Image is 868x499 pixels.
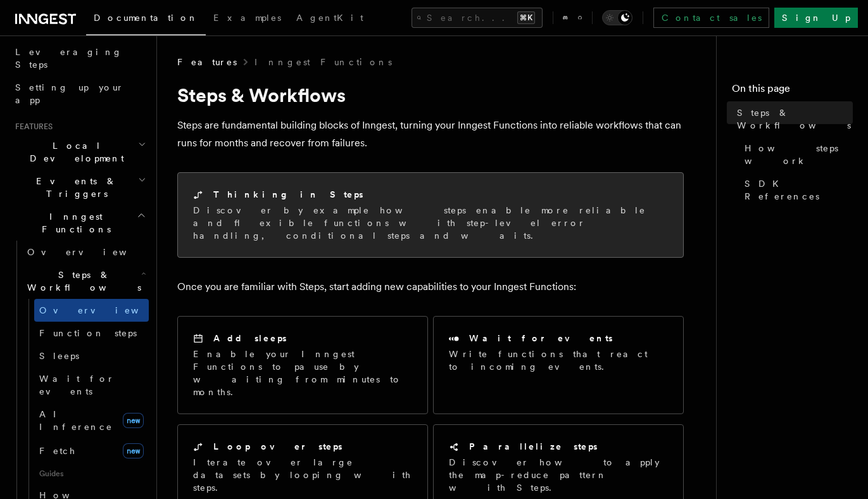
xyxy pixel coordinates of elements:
p: Enable your Inngest Functions to pause by waiting from minutes to months. [193,348,412,398]
h4: On this page [732,81,853,101]
button: Search...⌘K [412,8,543,28]
h2: Add sleeps [213,332,287,344]
span: Examples [213,13,281,23]
a: AI Inferencenew [34,403,149,438]
button: Toggle dark mode [602,10,632,25]
a: Add sleepsEnable your Inngest Functions to pause by waiting from minutes to months. [177,316,428,414]
p: Steps are fundamental building blocks of Inngest, turning your Inngest Functions into reliable wo... [177,117,684,152]
span: Features [177,56,237,68]
h2: Loop over steps [213,440,343,453]
span: Guides [34,464,149,484]
span: Overview [39,305,170,315]
p: Once you are familiar with Steps, start adding new capabilities to your Inngest Functions: [177,278,684,296]
button: Local Development [10,134,149,170]
span: Setting up your app [15,82,124,105]
span: Sleeps [39,351,79,361]
a: SDK References [739,172,853,208]
a: Wait for eventsWrite functions that react to incoming events. [433,316,684,414]
span: Fetch [39,446,76,456]
button: Steps & Workflows [22,263,149,299]
h2: Wait for events [469,332,613,344]
span: Steps & Workflows [22,268,141,294]
span: Leveraging Steps [15,47,122,70]
a: Inngest Functions [255,56,392,68]
a: Sleeps [34,344,149,367]
a: Thinking in StepsDiscover by example how steps enable more reliable and flexible functions with s... [177,172,684,258]
a: Wait for events [34,367,149,403]
span: SDK References [745,177,853,203]
a: Contact sales [653,8,769,28]
span: Events & Triggers [10,175,138,200]
span: Overview [27,247,158,257]
span: Function steps [39,328,137,338]
a: Setting up your app [10,76,149,111]
a: Sign Up [774,8,858,28]
a: Examples [206,4,289,34]
a: AgentKit [289,4,371,34]
span: Documentation [94,13,198,23]
a: Steps & Workflows [732,101,853,137]
span: Local Development [10,139,138,165]
span: Features [10,122,53,132]
h2: Thinking in Steps [213,188,363,201]
h1: Steps & Workflows [177,84,684,106]
a: Function steps [34,322,149,344]
button: Events & Triggers [10,170,149,205]
span: How steps work [745,142,853,167]
a: Fetchnew [34,438,149,464]
a: How steps work [739,137,853,172]
span: Inngest Functions [10,210,137,236]
span: AI Inference [39,409,113,432]
button: Inngest Functions [10,205,149,241]
kbd: ⌘K [517,11,535,24]
a: Overview [34,299,149,322]
p: Discover how to apply the map-reduce pattern with Steps. [449,456,668,494]
a: Overview [22,241,149,263]
p: Iterate over large datasets by looping with steps. [193,456,412,494]
span: new [123,443,144,458]
a: Documentation [86,4,206,35]
span: new [123,413,144,428]
span: Steps & Workflows [737,106,853,132]
span: Wait for events [39,374,115,396]
a: Leveraging Steps [10,41,149,76]
h2: Parallelize steps [469,440,598,453]
p: Discover by example how steps enable more reliable and flexible functions with step-level error h... [193,204,668,242]
p: Write functions that react to incoming events. [449,348,668,373]
span: AgentKit [296,13,363,23]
